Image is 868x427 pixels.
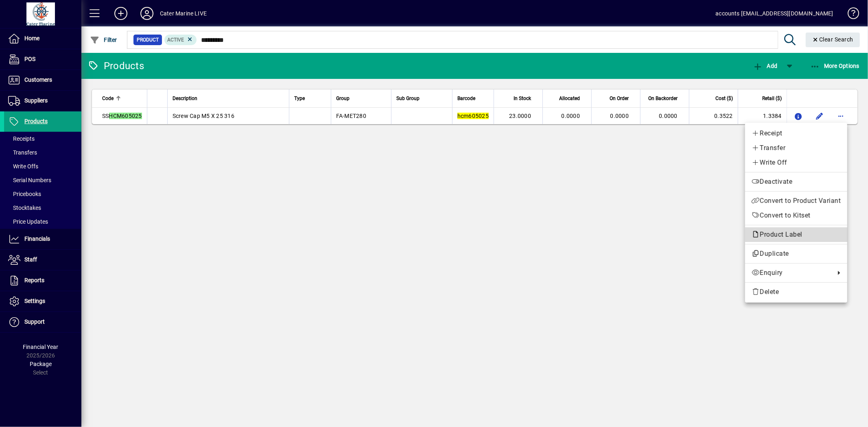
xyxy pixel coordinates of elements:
[752,268,831,278] span: Enquiry
[752,158,841,168] span: Write Off
[752,177,841,187] span: Deactivate
[752,129,841,138] span: Receipt
[745,174,847,189] button: Deactivate product
[752,211,841,220] span: Convert to Kitset
[752,287,841,297] span: Delete
[752,196,841,206] span: Convert to Product Variant
[752,231,807,238] span: Product Label
[752,249,841,259] span: Duplicate
[752,143,841,153] span: Transfer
